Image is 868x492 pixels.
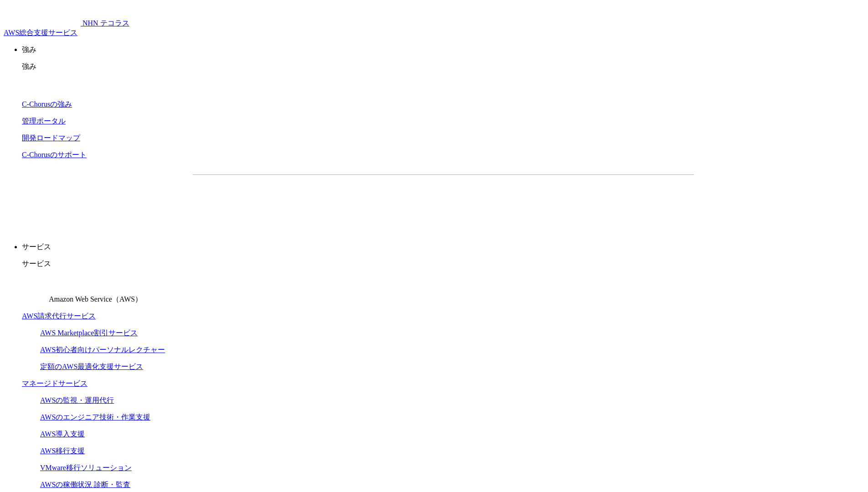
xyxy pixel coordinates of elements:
[22,379,87,387] a: マネージドサービス
[40,481,130,488] a: AWSの稼働状況 診断・監査
[22,151,87,159] a: C-Chorusのサポート
[22,276,47,302] img: Amazon Web Service（AWS）
[4,19,129,36] a: AWS総合支援サービス C-Chorus NHN テコラスAWS総合支援サービス
[40,396,114,404] a: AWSの監視・運用代行
[40,464,132,471] a: VMware移行ソリューション
[22,62,864,72] p: 強み
[40,346,165,354] a: AWS初心者向けパーソナルレクチャー
[40,363,143,370] a: 定額のAWS最適化支援サービス
[292,190,439,212] a: 資料を請求する
[4,4,81,26] img: AWS総合支援サービス C-Chorus
[22,100,72,108] a: C-Chorusの強み
[448,190,595,212] a: まずは相談する
[22,45,864,55] p: 強み
[22,117,66,125] a: 管理ポータル
[22,259,864,269] p: サービス
[40,430,85,438] a: AWS導入支援
[40,329,138,337] a: AWS Marketplace割引サービス
[22,134,80,142] a: 開発ロードマップ
[22,242,864,252] p: サービス
[40,413,150,421] a: AWSのエンジニア技術・作業支援
[40,447,85,455] a: AWS移行支援
[49,295,142,303] span: Amazon Web Service（AWS）
[22,312,96,320] a: AWS請求代行サービス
